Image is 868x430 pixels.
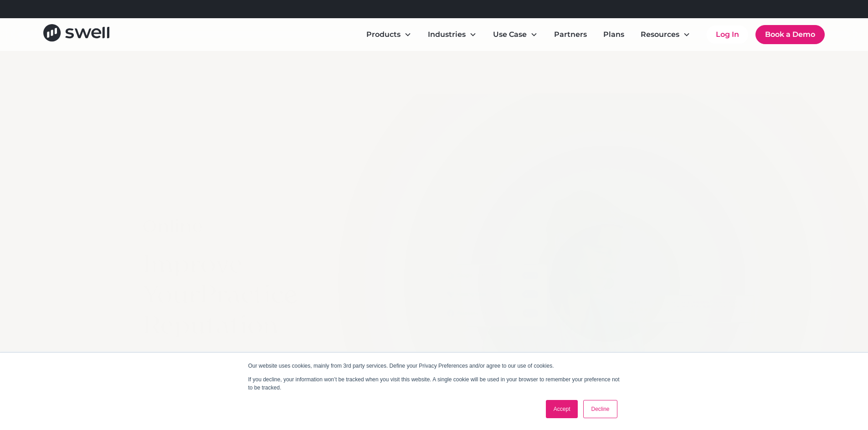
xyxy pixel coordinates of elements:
[547,25,594,44] a: Partners
[641,29,679,40] div: Resources
[707,25,748,44] a: Log In
[583,400,617,418] a: Decline
[143,351,388,400] p: Boost your online reputation and visibility by getting more five-star patient reviews thanks to p...
[755,25,825,44] a: Book a Demo
[248,362,620,370] p: Our website uses cookies, mainly from 3rd party services. Define your Privacy Preferences and/or ...
[43,24,109,45] a: home
[486,25,545,44] div: Use Case
[366,29,401,40] div: Products
[421,25,484,44] div: Industries
[143,278,298,341] span: Practice Reputation
[428,29,466,40] div: Industries
[359,25,419,44] div: Products
[248,375,620,392] p: If you decline, your information won’t be tracked when you visit this website. A single cookie wi...
[596,25,632,44] a: Plans
[546,400,578,418] a: Accept
[633,25,698,44] div: Resources
[143,248,388,340] h1: Improve Your
[493,29,527,40] div: Use Case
